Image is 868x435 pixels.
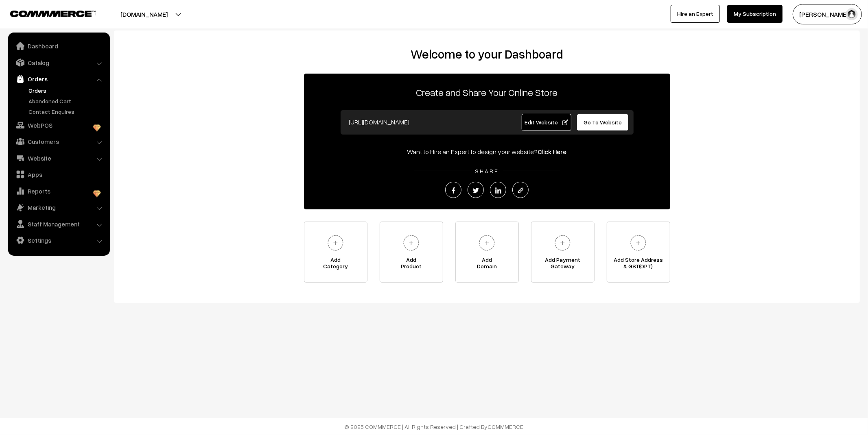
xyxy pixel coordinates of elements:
[577,114,629,131] a: Go To Website
[456,257,518,273] span: Add Domain
[671,5,720,23] a: Hire an Expert
[400,232,422,254] img: plus.svg
[10,134,107,149] a: Customers
[846,8,858,20] img: user
[26,97,107,105] a: Abandoned Cart
[584,119,622,126] span: Go To Website
[10,184,107,198] a: Reports
[10,55,107,70] a: Catalog
[26,107,107,116] a: Contact Enquires
[10,200,107,215] a: Marketing
[92,4,196,24] button: [DOMAIN_NAME]
[304,147,670,157] div: Want to Hire an Expert to design your website?
[607,222,670,283] a: Add Store Address& GST(OPT)
[793,4,862,24] button: [PERSON_NAME]
[551,232,574,254] img: plus.svg
[627,232,649,254] img: plus.svg
[10,151,107,165] a: Website
[10,8,81,18] a: COMMMERCE
[10,217,107,231] a: Staff Management
[380,257,443,273] span: Add Product
[727,5,783,23] a: My Subscription
[531,257,594,273] span: Add Payment Gateway
[525,119,568,126] span: Edit Website
[455,222,519,283] a: AddDomain
[304,222,367,283] a: AddCategory
[471,167,503,174] span: SHARE
[324,232,347,254] img: plus.svg
[10,233,107,248] a: Settings
[10,11,96,17] img: COMMMERCE
[10,39,107,53] a: Dashboard
[10,72,107,86] a: Orders
[10,118,107,133] a: WebPOS
[488,423,524,430] a: COMMMERCE
[26,86,107,95] a: Orders
[10,167,107,182] a: Apps
[304,257,367,273] span: Add Category
[607,257,670,273] span: Add Store Address & GST(OPT)
[304,85,670,100] p: Create and Share Your Online Store
[476,232,498,254] img: plus.svg
[531,222,595,283] a: Add PaymentGateway
[380,222,443,283] a: AddProduct
[538,148,567,156] a: Click Here
[522,114,571,131] a: Edit Website
[122,47,852,61] h2: Welcome to your Dashboard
